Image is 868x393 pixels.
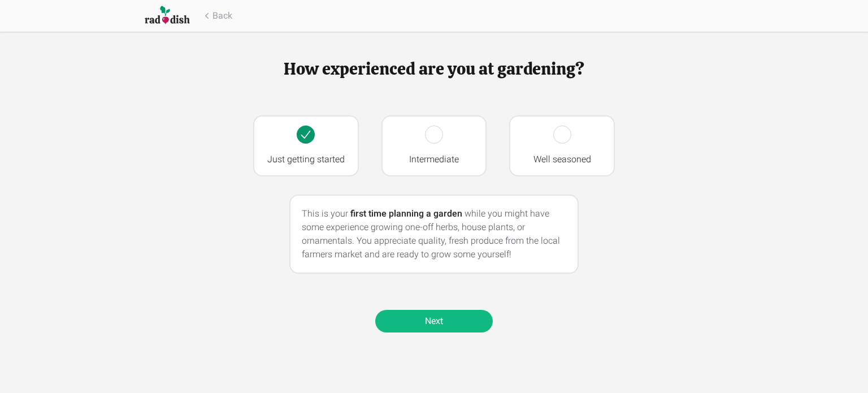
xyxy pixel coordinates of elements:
button: Back [201,9,232,23]
div: Intermediate [392,153,477,166]
span: This is your while you might have some experience growing one-off herbs, house plants, or ornamen... [302,208,560,260]
img: Raddish company logo [145,5,190,26]
div: Just getting started [263,153,349,166]
h2: How experienced are you at gardening? [253,59,615,79]
div: Well seasoned [519,153,605,166]
a: Next [375,310,493,332]
span: first time planning a garden [350,208,462,219]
